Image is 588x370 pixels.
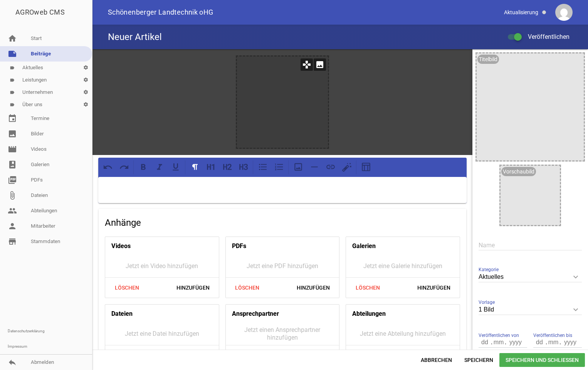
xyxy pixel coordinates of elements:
input: mm [492,337,506,347]
span: Löschen [229,348,266,362]
i: person [8,222,17,231]
i: settings [79,86,92,98]
h4: Anhänge [105,217,460,229]
i: settings [79,62,92,74]
i: settings [79,74,92,86]
div: Jetzt eine Galerie hinzufügen [346,255,460,277]
span: Hinzufügen [170,348,216,362]
i: settings [79,98,92,111]
span: Löschen [229,281,266,295]
input: dd [479,337,492,347]
i: note [8,49,17,58]
span: Veröffentlichen [519,33,570,40]
span: Hinzufügen [411,281,457,295]
input: dd [533,337,546,347]
input: yyyy [560,337,580,347]
i: home [8,34,17,43]
input: yyyy [506,337,525,347]
i: label [10,78,15,83]
i: photo_album [8,160,17,169]
span: Hinzufügen [291,281,336,295]
span: Veröffentlichen bis [533,332,572,339]
h4: Abteilungen [352,308,386,320]
span: Löschen [349,348,386,362]
span: Löschen [108,281,145,295]
i: event [8,114,17,123]
h4: Galerien [352,240,376,252]
h4: Dateien [111,308,133,320]
span: Löschen [108,348,145,362]
i: reply [8,358,17,367]
div: Jetzt eine Abteilung hinzufügen [346,323,460,345]
span: Hinzufügen [170,281,216,295]
div: Vorschaubild [501,167,536,176]
i: movie [8,145,17,154]
i: image [8,129,17,138]
i: games [301,58,313,71]
h4: PDFs [232,240,246,252]
i: attach_file [8,191,17,200]
div: Jetzt einen Ansprechpartner hinzufügen [226,323,339,345]
span: Abbrechen [415,353,458,367]
i: picture_as_pdf [8,175,17,185]
div: Jetzt ein Video hinzufügen [105,255,219,277]
i: label [10,90,15,95]
i: people [8,206,17,215]
span: Löschen [349,281,386,295]
span: Veröffentlichen von [479,332,519,339]
i: image [314,58,326,71]
h4: Neuer Artikel [108,31,162,43]
i: keyboard_arrow_down [570,271,582,283]
span: Hinzufügen [291,348,336,362]
i: label [10,65,15,70]
span: Speichern [458,353,499,367]
div: Jetzt eine PDF hinzufügen [226,255,339,277]
span: Speichern und Schließen [499,353,585,367]
span: Schönenberger Landtechnik oHG [108,9,213,16]
h4: Ansprechpartner [232,308,279,320]
i: keyboard_arrow_down [570,303,582,316]
i: label [10,102,15,107]
div: Jetzt eine Datei hinzufügen [105,323,219,345]
input: mm [546,337,560,347]
div: Titelbild [477,55,499,64]
span: Hinzufügen [411,348,457,362]
h4: Videos [111,240,131,252]
i: store_mall_directory [8,237,17,246]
